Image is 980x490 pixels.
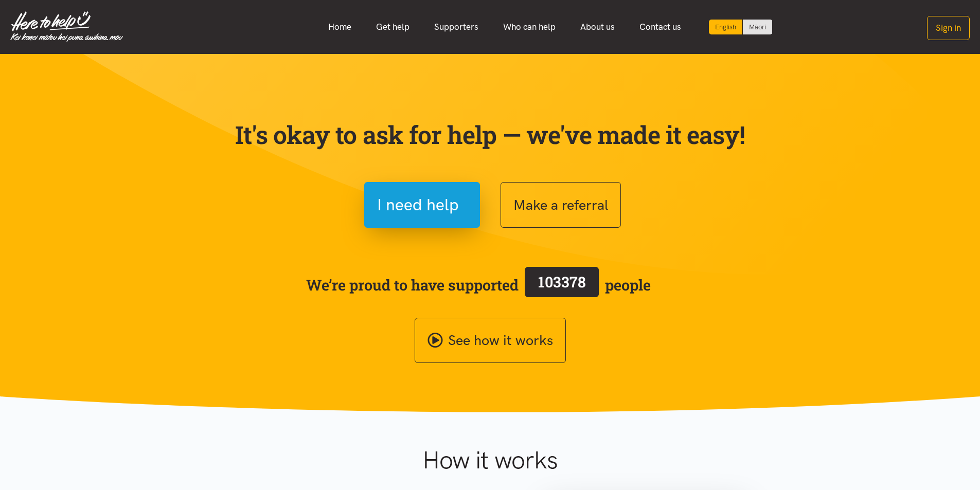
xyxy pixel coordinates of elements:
[415,318,566,364] a: See how it works
[927,16,970,40] button: Sign in
[491,16,568,38] a: Who can help
[519,265,605,305] a: 103378
[743,20,772,34] a: Switch to Te Reo Māori
[377,192,459,218] span: I need help
[364,16,422,38] a: Get help
[10,11,123,42] img: Home
[538,272,586,292] span: 103378
[233,120,747,150] p: It's okay to ask for help — we've made it easy!
[627,16,693,38] a: Contact us
[709,20,743,34] div: Current language
[316,16,364,38] a: Home
[364,182,480,228] button: I need help
[306,265,651,305] span: We’re proud to have supported people
[709,20,773,34] div: Language toggle
[568,16,627,38] a: About us
[422,16,491,38] a: Supporters
[501,182,621,228] button: Make a referral
[322,445,658,475] h1: How it works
